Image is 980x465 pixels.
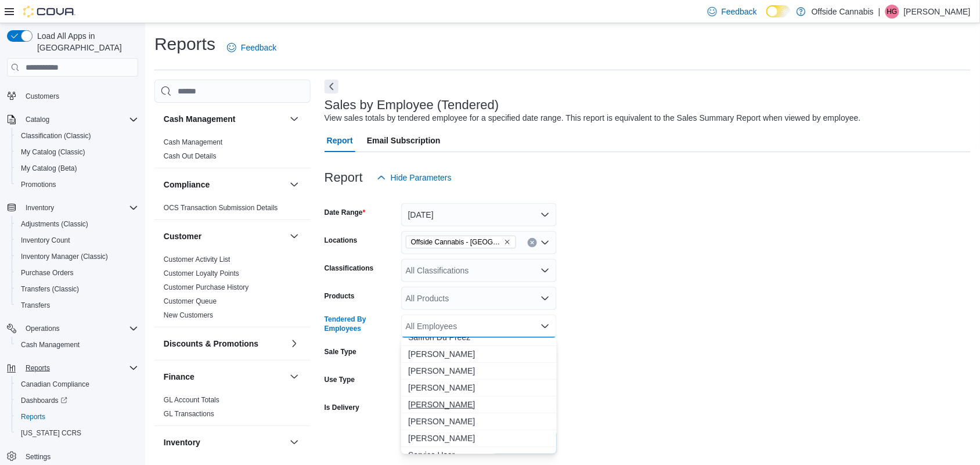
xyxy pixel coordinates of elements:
[164,410,214,418] a: GL Transactions
[164,297,217,306] span: Customer Queue
[21,219,88,229] span: Adjustments (Classic)
[2,448,143,465] button: Settings
[26,363,50,373] span: Reports
[16,410,50,424] a: Reports
[2,360,143,376] button: Reports
[21,396,67,405] span: Dashboards
[12,248,143,265] button: Inventory Manager (Classic)
[16,233,138,247] span: Inventory Count
[766,17,767,18] span: Dark Mode
[401,380,557,396] button: Seamus Spalding
[16,410,138,424] span: Reports
[12,281,143,297] button: Transfers (Classic)
[164,283,249,292] span: Customer Purchase History
[164,437,285,448] button: Inventory
[16,298,55,312] a: Transfers
[325,171,363,185] h3: Report
[408,382,550,394] span: [PERSON_NAME]
[21,340,80,349] span: Cash Management
[16,338,138,352] span: Cash Management
[21,147,85,157] span: My Catalog (Classic)
[16,377,94,391] a: Canadian Compliance
[164,269,239,277] a: Customer Loyalty Points
[26,92,59,101] span: Customers
[164,230,201,242] h3: Customer
[528,238,537,247] button: Clear input
[26,115,49,124] span: Catalog
[325,347,356,356] label: Sale Type
[26,203,54,212] span: Inventory
[325,375,355,384] label: Use Type
[154,201,311,219] div: Compliance
[222,36,281,59] a: Feedback
[164,138,222,146] a: Cash Management
[164,152,217,161] span: Cash Out Details
[2,87,143,104] button: Customers
[391,172,452,183] span: Hide Parameters
[16,178,138,192] span: Promotions
[401,203,557,226] button: [DATE]
[164,371,285,383] button: Finance
[16,377,138,391] span: Canadian Compliance
[541,294,550,303] button: Open list of options
[164,152,217,160] a: Cash Out Details
[16,250,138,264] span: Inventory Manager (Classic)
[164,113,236,125] h3: Cash Management
[164,204,278,212] a: OCS Transaction Submission Details
[12,265,143,281] button: Purchase Orders
[21,131,91,140] span: Classification (Classic)
[325,112,861,124] div: View sales totals by tendered employee for a specified date range. This report is equivalent to t...
[21,88,138,103] span: Customers
[16,266,138,280] span: Purchase Orders
[164,179,210,190] h3: Compliance
[327,129,353,152] span: Report
[12,176,143,193] button: Promotions
[16,145,138,159] span: My Catalog (Classic)
[164,311,213,320] span: New Customers
[164,409,214,419] span: GL Transactions
[164,297,217,305] a: Customer Queue
[12,160,143,176] button: My Catalog (Beta)
[16,394,138,408] span: Dashboards
[16,161,138,175] span: My Catalog (Beta)
[21,301,50,310] span: Transfers
[12,409,143,425] button: Reports
[21,113,54,127] button: Catalog
[164,255,230,264] a: Customer Activity List
[12,216,143,232] button: Adjustments (Classic)
[164,338,285,349] button: Discounts & Promotions
[164,311,213,319] a: New Customers
[21,180,56,189] span: Promotions
[16,178,61,192] a: Promotions
[541,238,550,247] button: Open list of options
[21,164,77,173] span: My Catalog (Beta)
[21,268,74,277] span: Purchase Orders
[16,250,113,264] a: Inventory Manager (Classic)
[164,230,285,242] button: Customer
[401,346,557,363] button: Samir Koirala
[16,161,82,175] a: My Catalog (Beta)
[21,380,89,389] span: Canadian Compliance
[26,452,51,462] span: Settings
[722,6,757,17] span: Feedback
[325,264,374,273] label: Classifications
[325,403,359,412] label: Is Delivery
[241,42,276,53] span: Feedback
[2,320,143,337] button: Operations
[164,113,285,125] button: Cash Management
[287,370,301,384] button: Finance
[504,239,511,246] button: Remove Offside Cannabis - Port Perry from selection in this group
[164,255,230,264] span: Customer Activity List
[21,113,138,127] span: Catalog
[21,361,55,375] button: Reports
[411,236,502,248] span: Offside Cannabis - [GEOGRAPHIC_DATA]
[12,297,143,313] button: Transfers
[408,432,550,444] span: [PERSON_NAME]
[541,322,550,331] button: Close list of options
[21,201,59,215] button: Inventory
[401,447,557,464] button: Service User
[287,435,301,449] button: Inventory
[164,203,278,212] span: OCS Transaction Submission Details
[401,329,557,346] button: Saffron Du Preez
[164,269,239,278] span: Customer Loyalty Points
